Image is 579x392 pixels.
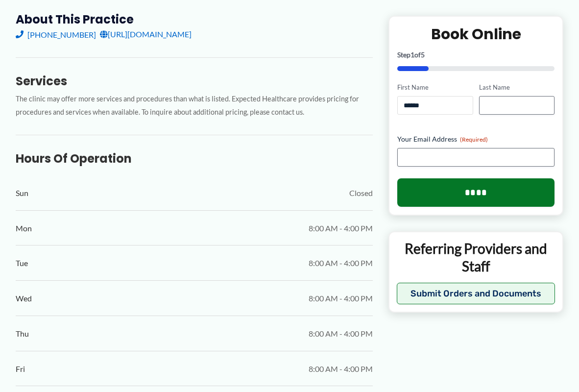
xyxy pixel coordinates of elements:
span: 1 [410,50,414,59]
span: 8:00 AM - 4:00 PM [309,326,373,341]
span: 8:00 AM - 4:00 PM [309,256,373,270]
span: Closed [349,186,373,200]
p: The clinic may offer more services and procedures than what is listed. Expected Healthcare provid... [16,93,373,119]
span: 8:00 AM - 4:00 PM [309,362,373,376]
span: Wed [16,291,32,306]
h3: Hours of Operation [16,151,373,166]
a: [URL][DOMAIN_NAME] [100,27,192,42]
p: Referring Providers and Staff [397,240,555,275]
span: (Required) [460,136,488,143]
span: Fri [16,362,25,376]
label: First Name [397,83,473,92]
p: Step of [397,51,555,58]
span: Sun [16,186,28,200]
label: Your Email Address [397,134,555,144]
label: Last Name [479,83,555,92]
span: 8:00 AM - 4:00 PM [309,291,373,306]
a: [PHONE_NUMBER] [16,27,96,42]
button: Submit Orders and Documents [397,282,555,304]
span: Thu [16,326,29,341]
h2: Book Online [397,24,555,44]
span: Tue [16,256,28,270]
span: Mon [16,221,32,236]
span: 5 [421,50,425,59]
h3: Services [16,73,373,89]
h3: About this practice [16,12,373,27]
span: 8:00 AM - 4:00 PM [309,221,373,236]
